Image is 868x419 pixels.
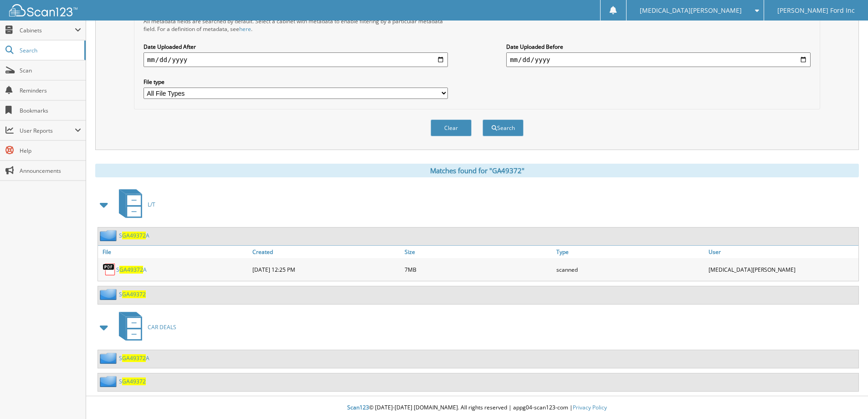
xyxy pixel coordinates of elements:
[100,289,119,300] img: folder2.png
[20,67,81,74] span: Scan
[20,147,81,155] span: Help
[148,323,176,331] span: CAR DEALS
[822,375,868,419] iframe: Chat Widget
[777,8,855,13] span: [PERSON_NAME] Ford Inc
[506,43,811,51] label: Date Uploaded Before
[9,4,77,16] img: scan123-logo-white.svg
[116,266,147,274] a: SGA49372A
[706,260,858,279] div: [MEDICAL_DATA][PERSON_NAME]
[100,376,119,387] img: folder2.png
[506,52,811,67] input: end
[20,167,81,175] span: Announcements
[483,119,524,136] button: Search
[706,246,858,258] a: User
[20,87,81,94] span: Reminders
[122,354,146,362] span: GA49372
[144,17,448,33] div: All metadata fields are searched by default. Select a cabinet with metadata to enable filtering b...
[573,403,607,411] a: Privacy Policy
[20,107,81,114] span: Bookmarks
[347,403,369,411] span: Scan123
[20,26,75,34] span: Cabinets
[144,43,448,51] label: Date Uploaded After
[119,232,149,239] a: SGA49372A
[119,354,149,362] a: SGA49372A
[122,290,146,298] span: GA49372
[402,246,555,258] a: Size
[148,201,155,208] span: L/T
[402,260,555,279] div: 7MB
[122,232,146,239] span: GA49372
[103,263,116,276] img: PDF.png
[113,186,155,222] a: L/T
[20,47,80,54] span: Search
[239,25,251,33] a: here
[122,378,146,385] span: GA49372
[144,52,448,67] input: start
[554,260,706,279] div: scanned
[431,119,472,136] button: Clear
[95,164,859,177] div: Matches found for "GA49372"
[86,397,868,419] div: © [DATE]-[DATE] [DOMAIN_NAME]. All rights reserved | appg04-scan123-com |
[250,260,402,279] div: [DATE] 12:25 PM
[98,246,250,258] a: File
[554,246,706,258] a: Type
[113,309,176,345] a: CAR DEALS
[640,8,742,13] span: [MEDICAL_DATA][PERSON_NAME]
[144,78,448,86] label: File type
[119,290,146,298] a: SGA49372
[119,378,146,385] a: SGA49372
[119,266,143,274] span: GA49372
[250,246,402,258] a: Created
[100,352,119,364] img: folder2.png
[100,230,119,241] img: folder2.png
[20,127,75,134] span: User Reports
